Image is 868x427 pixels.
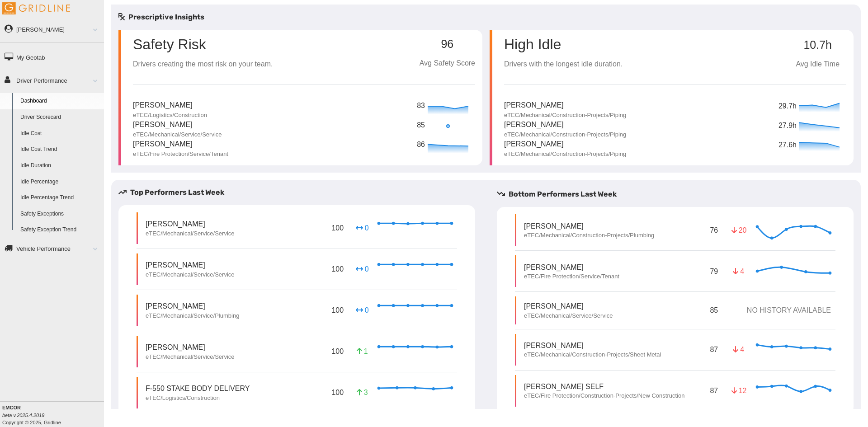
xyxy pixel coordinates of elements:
[504,37,623,52] p: High Idle
[731,344,746,355] p: 4
[133,131,222,139] p: eTEC/Mechanical/Service/Service
[355,346,369,357] p: 1
[330,262,345,276] p: 100
[355,387,369,398] p: 3
[133,37,273,52] p: Safety Risk
[708,343,720,357] p: 87
[16,190,104,206] a: Idle Percentage Trend
[504,59,623,70] p: Drivers with the longest idle duration.
[146,342,235,352] p: [PERSON_NAME]
[330,385,345,399] p: 100
[146,260,235,270] p: [PERSON_NAME]
[417,100,425,112] p: 83
[504,119,626,131] p: [PERSON_NAME]
[504,139,626,150] p: [PERSON_NAME]
[524,221,654,231] p: [PERSON_NAME]
[146,312,239,320] p: eTEC/Mechanical/Service/Plumbing
[146,394,250,402] p: eTEC/Logistics/Construction
[2,2,70,14] img: Gridline
[731,225,746,235] p: 20
[524,272,619,281] p: eTEC/Fire Protection/Service/Tenant
[146,271,235,279] p: eTEC/Mechanical/Service/Service
[524,351,661,359] p: eTEC/Mechanical/Construction-Projects/Sheet Metal
[778,101,797,119] p: 29.7h
[731,266,746,277] p: 4
[146,219,235,229] p: [PERSON_NAME]
[708,223,720,237] p: 76
[16,174,104,190] a: Idle Percentage
[524,381,684,392] p: [PERSON_NAME] Self
[731,385,746,396] p: 12
[778,120,797,138] p: 27.9h
[146,353,235,361] p: eTEC/Mechanical/Service/Service
[330,344,345,358] p: 100
[146,383,250,394] p: F-550 Stake Body Delivery
[133,100,207,111] p: [PERSON_NAME]
[504,111,626,119] p: eTEC/Mechanical/Construction-Projects/Piping
[133,119,222,131] p: [PERSON_NAME]
[524,340,661,351] p: [PERSON_NAME]
[524,392,684,400] p: eTEC/Fire Protection/Construction-Projects/New Construction
[2,404,104,426] div: Copyright © 2025, Gridline
[16,141,104,158] a: Idle Cost Trend
[420,38,475,51] p: 96
[16,222,104,238] a: Safety Exception Trend
[420,58,475,69] p: Avg Safety Score
[789,59,846,70] p: Avg Idle Time
[118,187,482,198] h5: Top Performers Last Week
[417,120,425,131] p: 85
[417,139,425,150] p: 86
[708,264,720,278] p: 79
[146,301,239,311] p: [PERSON_NAME]
[524,301,613,311] p: [PERSON_NAME]
[16,126,104,142] a: Idle Cost
[708,303,720,317] p: 85
[16,206,104,222] a: Safety Exceptions
[355,305,369,315] p: 0
[497,189,861,200] h5: Bottom Performers Last Week
[504,100,626,111] p: [PERSON_NAME]
[739,305,831,315] p: NO HISTORY AVAILABLE
[133,150,228,158] p: eTEC/Fire Protection/Service/Tenant
[16,158,104,174] a: Idle Duration
[133,111,207,119] p: eTEC/Logistics/Construction
[16,93,104,109] a: Dashboard
[504,150,626,158] p: eTEC/Mechanical/Construction-Projects/Piping
[2,405,21,410] b: EMCOR
[524,231,654,239] p: eTEC/Mechanical/Construction-Projects/Plumbing
[524,262,619,272] p: [PERSON_NAME]
[133,139,228,150] p: [PERSON_NAME]
[524,312,613,320] p: eTEC/Mechanical/Service/Service
[146,230,235,238] p: eTEC/Mechanical/Service/Service
[778,140,797,158] p: 27.6h
[355,264,369,274] p: 0
[118,12,204,23] h5: Prescriptive Insights
[504,131,626,139] p: eTEC/Mechanical/Construction-Projects/Piping
[355,223,369,233] p: 0
[133,59,273,70] p: Drivers creating the most risk on your team.
[330,303,345,317] p: 100
[2,413,44,418] i: beta v.2025.4.2019
[708,384,720,398] p: 87
[789,39,846,52] p: 10.7h
[16,109,104,126] a: Driver Scorecard
[330,221,345,235] p: 100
